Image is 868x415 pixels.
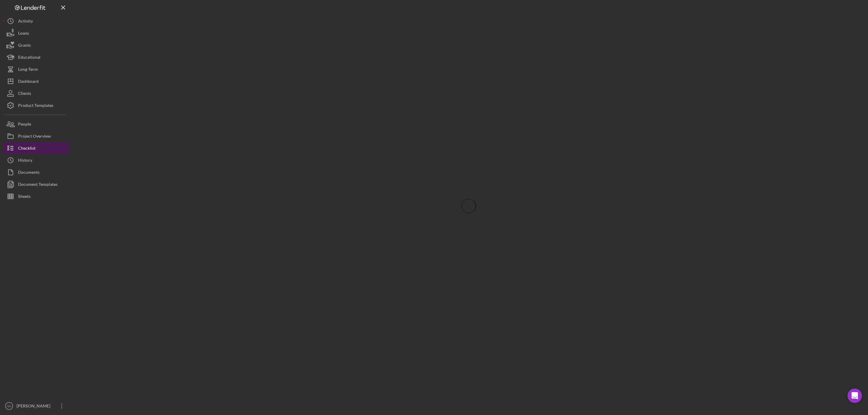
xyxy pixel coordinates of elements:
[18,130,51,144] div: Project Overview
[18,178,58,192] div: Document Templates
[3,99,69,111] button: Product Templates
[18,142,36,156] div: Checklist
[3,39,69,51] button: Grants
[3,142,69,154] button: Checklist
[18,15,33,29] div: Activity
[18,99,53,113] div: Product Templates
[3,15,69,27] button: Activity
[3,27,69,39] button: Loans
[3,118,69,130] button: People
[18,27,29,41] div: Loans
[18,87,31,101] div: Clients
[18,166,39,180] div: Documents
[3,166,69,178] button: Documents
[18,63,38,77] div: Long-Term
[3,130,69,142] button: Project Overview
[3,63,69,75] button: Long-Term
[3,178,69,190] button: Document Templates
[3,190,69,202] button: Sheets
[18,51,40,65] div: Educational
[18,154,32,168] div: History
[15,400,54,413] div: [PERSON_NAME]
[848,388,862,403] div: Open Intercom Messenger
[18,39,31,53] div: Grants
[18,190,30,204] div: Sheets
[3,87,69,99] button: Clients
[18,75,39,89] div: Dashboard
[18,118,31,132] div: People
[3,400,69,412] button: SS[PERSON_NAME]
[7,404,11,408] text: SS
[3,51,69,63] button: Educational
[3,75,69,87] button: Dashboard
[3,154,69,166] button: History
